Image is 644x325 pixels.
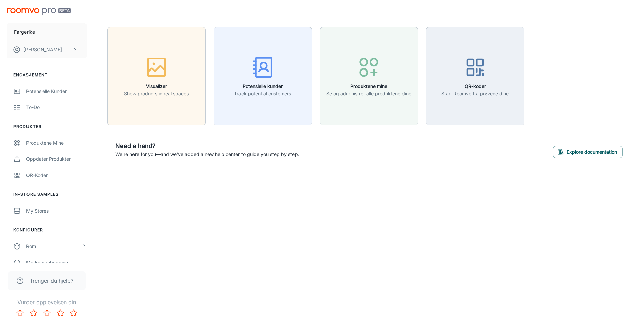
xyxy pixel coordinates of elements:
[553,146,623,158] button: Explore documentation
[234,83,291,90] h6: Potensielle kunder
[214,27,312,125] button: Potensielle kunderTrack potential customers
[320,72,418,79] a: Produktene mineSe og administrer alle produktene dine
[124,83,189,90] h6: Visualizer
[553,148,623,155] a: Explore documentation
[26,172,87,179] div: QR-koder
[326,90,411,97] p: Se og administrer alle produktene dine
[326,83,411,90] h6: Produktene mine
[26,139,87,147] div: Produktene mine
[426,27,524,125] button: QR-koderStart Roomvo fra prøvene dine
[7,8,71,15] img: Roomvo PRO Beta
[107,27,206,125] button: VisualizerShow products in real spaces
[23,46,71,53] p: [PERSON_NAME] Løveng
[214,72,312,79] a: Potensielle kunderTrack potential customers
[7,23,87,41] button: Fargerike
[26,88,87,95] div: Potensielle kunder
[441,83,509,90] h6: QR-koder
[426,72,524,79] a: QR-koderStart Roomvo fra prøvene dine
[26,104,87,111] div: To-do
[26,155,87,163] div: Oppdater produkter
[320,27,418,125] button: Produktene mineSe og administrer alle produktene dine
[115,141,299,151] h6: Need a hand?
[7,41,87,58] button: [PERSON_NAME] Løveng
[115,151,299,158] p: We're here for you—and we've added a new help center to guide you step by step.
[124,90,189,97] p: Show products in real spaces
[441,90,509,97] p: Start Roomvo fra prøvene dine
[234,90,291,97] p: Track potential customers
[14,28,35,36] p: Fargerike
